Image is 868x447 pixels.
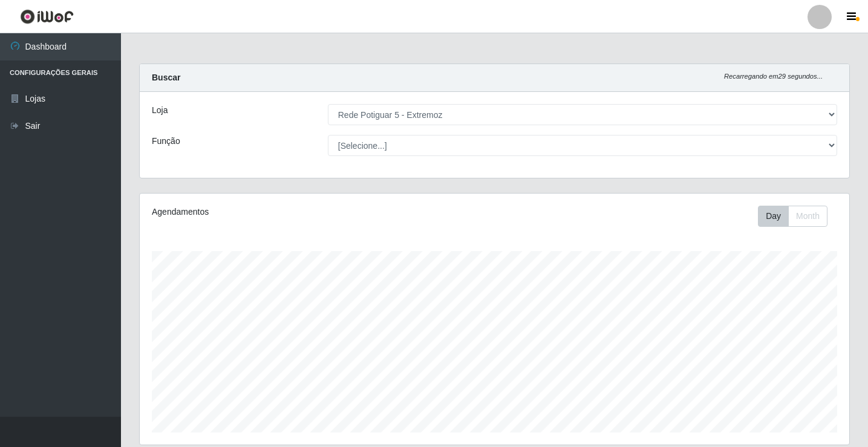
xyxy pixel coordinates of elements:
[758,206,789,227] button: Day
[758,206,827,227] div: First group
[152,104,168,117] label: Loja
[20,9,74,24] img: CoreUI Logo
[152,135,180,148] label: Função
[724,73,823,80] i: Recarregando em 29 segundos...
[152,206,427,218] div: Agendamentos
[758,206,837,227] div: Toolbar with button groups
[152,73,180,82] strong: Buscar
[788,206,827,227] button: Month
